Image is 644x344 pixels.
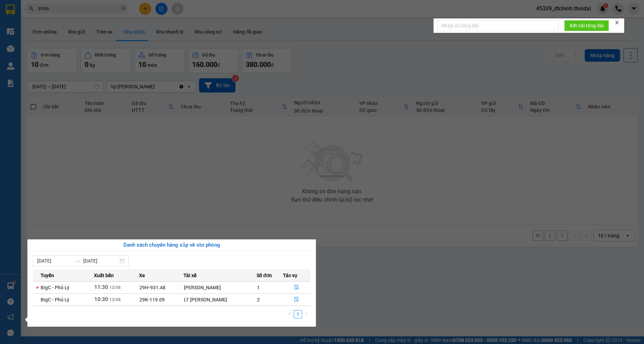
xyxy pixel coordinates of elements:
[75,258,80,264] span: swap-right
[41,297,69,302] span: BigC - Phủ Lý
[564,20,609,31] button: Kết nối tổng đài
[294,310,302,318] li: 1
[109,297,121,302] span: 13/08
[94,272,114,279] span: Xuất bến
[302,310,310,318] li: Next Page
[285,310,294,318] li: Previous Page
[294,297,299,302] span: file-done
[139,297,165,302] span: 29K-119.09
[285,310,294,318] button: left
[302,310,310,318] button: right
[37,257,72,265] input: Từ ngày
[94,284,108,290] span: 11:30
[183,272,197,279] span: Tài xế
[304,312,308,316] span: right
[184,284,256,291] div: [PERSON_NAME]
[75,258,80,264] span: to
[615,20,619,25] span: close
[283,272,297,279] span: Tác vụ
[41,285,69,290] span: BigC - Phủ Lý
[94,296,108,302] span: 10:30
[184,296,256,303] div: LT [PERSON_NAME]
[257,285,260,290] span: 1
[283,282,310,293] button: file-done
[139,285,165,290] span: 29H-931.48
[33,241,310,249] div: Danh sách chuyến hàng sắp về văn phòng
[570,22,603,29] span: Kết nối tổng đài
[437,20,559,31] input: Nhập số tổng đài
[257,297,260,302] span: 2
[294,285,299,290] span: file-done
[83,257,118,265] input: Đến ngày
[294,310,302,318] a: 1
[283,294,310,305] button: file-done
[41,272,54,279] span: Tuyến
[287,312,292,316] span: left
[257,272,272,279] span: Số đơn
[109,285,121,290] span: 13/08
[139,272,145,279] span: Xe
